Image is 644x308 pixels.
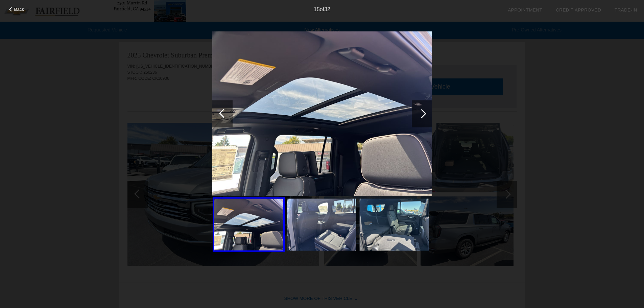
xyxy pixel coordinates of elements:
[359,199,429,251] img: 17.jpg
[556,7,601,13] a: Credit Approved
[508,7,542,13] a: Appointment
[615,7,637,13] a: Trade-In
[324,6,330,12] span: 32
[287,199,356,251] img: 16.jpg
[14,7,24,12] span: Back
[314,6,320,12] span: 15
[212,31,432,196] img: 15.jpg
